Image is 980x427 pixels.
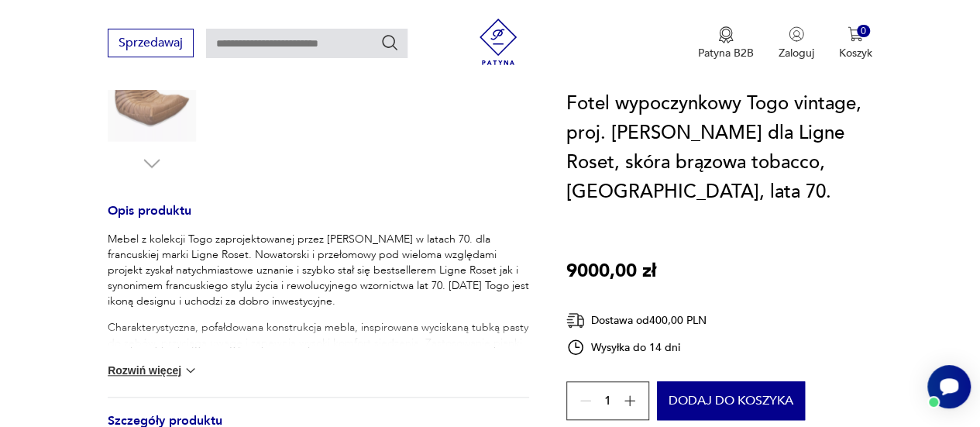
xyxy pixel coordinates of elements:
[566,257,656,286] p: 9000,00 zł
[108,206,529,232] h3: Opis produktu
[566,89,872,207] h1: Fotel wypoczynkowy Togo vintage, proj. [PERSON_NAME] dla Ligne Roset, skóra brązowa tobacco, [GEO...
[657,381,805,420] button: Dodaj do koszyka
[108,232,529,309] p: Mebel z kolekcji Togo zaprojektowanej przez [PERSON_NAME] w latach 70. dla francuskiej marki Lign...
[839,26,872,60] button: 0Koszyk
[779,46,814,60] p: Zaloguj
[857,25,870,38] div: 0
[604,396,611,406] span: 1
[839,46,872,60] p: Koszyk
[698,26,754,60] a: Ikona medaluPatyna B2B
[848,26,863,42] img: Ikona koszyka
[566,338,707,356] div: Wysyłka do 14 dni
[566,311,585,330] img: Ikona dostawy
[927,365,971,408] iframe: Smartsupp widget button
[698,46,754,60] p: Patyna B2B
[475,19,521,65] img: Patyna - sklep z meblami i dekoracjami vintage
[718,26,734,43] img: Ikona medalu
[108,53,196,142] img: Zdjęcie produktu Fotel wypoczynkowy Togo vintage, proj. M. Ducaroy dla Ligne Roset, skóra brązowa...
[789,26,804,42] img: Ikonka użytkownika
[698,26,754,60] button: Patyna B2B
[108,363,198,378] button: Rozwiń więcej
[380,33,399,52] button: Szukaj
[566,311,707,330] div: Dostawa od 400,00 PLN
[108,39,194,50] a: Sprzedawaj
[108,29,194,57] button: Sprzedawaj
[779,26,814,60] button: Zaloguj
[183,363,198,378] img: chevron down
